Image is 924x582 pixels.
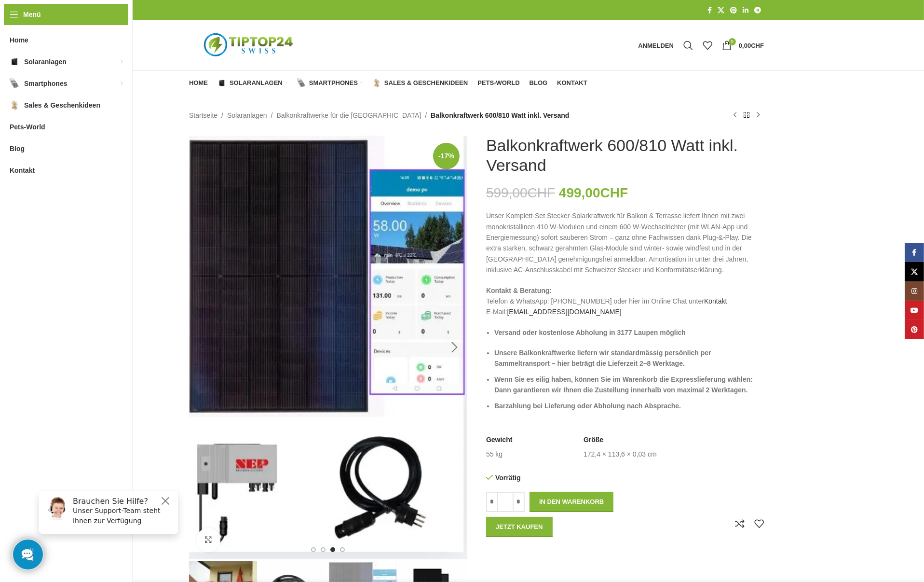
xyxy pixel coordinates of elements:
[739,42,764,49] bdi: 0,00
[740,4,751,17] a: LinkedIn Social Link
[217,73,287,93] a: Solaranlagen
[905,262,924,281] a: X Social Link
[584,435,603,445] span: Größe
[477,79,519,87] span: Pets-World
[297,79,306,87] img: Smartphones
[189,136,467,559] img: 410
[905,243,924,262] a: Facebook Social Link
[484,542,622,569] iframe: Sicherer Rahmen für schnelle Bezahlvorgänge
[905,301,924,320] a: YouTube Social Link
[486,435,764,459] table: Produktdetails
[10,31,28,49] span: Home
[433,143,460,169] span: -17%
[729,38,736,45] span: 0
[715,4,727,17] a: X Social Link
[494,349,711,367] strong: Unsere Balkonkraftwerke liefern wir standardmässig persönlich per Sammeltransport – hier beträgt ...
[230,79,283,87] span: Solaranlagen
[24,75,67,92] span: Smartphones
[372,79,381,87] img: Sales & Geschenkideen
[905,320,924,339] a: Pinterest Social Link
[189,335,213,360] div: Previous slide
[311,547,316,552] li: Go to slide 1
[717,36,769,55] a: 0 0,00CHF
[530,79,548,87] span: Blog
[384,79,468,87] span: Sales & Geschenkideen
[189,110,570,121] nav: Breadcrumb
[557,79,587,87] span: Kontakt
[128,12,140,24] button: Close
[41,14,141,23] h6: Brauchen Sie Hilfe?
[189,79,208,87] span: Home
[309,79,358,87] span: Smartphones
[10,140,25,157] span: Blog
[188,136,468,559] div: 3 / 4
[905,281,924,301] a: Instagram Social Link
[498,492,513,512] input: Produktmenge
[24,97,100,114] span: Sales & Geschenkideen
[638,42,674,49] span: Anmelden
[494,402,681,410] strong: Barzahlung bei Lieferung oder Abholung nach Absprache.
[507,308,622,316] a: [EMAIL_ADDRESS][DOMAIN_NAME]
[189,73,208,93] a: Home
[751,42,764,49] span: CHF
[530,73,548,93] a: Blog
[729,110,741,121] a: Vorheriges Produkt
[486,210,764,275] p: Unser Komplett-Set Stecker-Solarkraftwerk für Balkon & Terrasse liefert Ihnen mit zwei monokrista...
[557,73,587,93] a: Kontakt
[494,375,753,394] strong: Wenn Sie es eilig haben, können Sie im Warenkorb die Expresslieferung wählen: Dann garantieren wi...
[679,36,698,55] a: Suche
[217,79,226,87] img: Solaranlagen
[530,492,613,512] button: In den Warenkorb
[189,41,310,49] a: Logo der Website
[340,547,345,552] li: Go to slide 4
[443,335,467,360] div: Next slide
[330,547,335,552] li: Go to slide 3
[10,162,35,179] span: Kontakt
[486,287,552,294] strong: Kontakt & Beratung:
[486,473,620,482] p: Vorrätig
[486,285,764,318] p: Telefon & WhatsApp: [PHONE_NUMBER] oder hier im Online Chat unter E-Mail:
[431,110,569,121] span: Balkonkraftwerk 600/810 Watt inkl. Versand
[276,110,421,121] a: Balkonkraftwerke für die [GEOGRAPHIC_DATA]
[477,73,519,93] a: Pets-World
[486,435,512,445] span: Gewicht
[752,110,764,121] a: Nächstes Produkt
[494,329,686,336] strong: Versand oder kostenlose Abholung in 3177 Laupen möglich
[23,9,41,20] span: Menü
[372,73,468,93] a: Sales & Geschenkideen
[14,14,38,38] img: Customer service
[10,57,19,67] img: Solaranlagen
[559,185,628,200] bdi: 499,00
[633,36,679,55] a: Anmelden
[486,136,764,175] h1: Balkonkraftwerk 600/810 Watt inkl. Versand
[486,450,503,459] td: 55 kg
[10,100,19,110] img: Sales & Geschenkideen
[297,73,363,93] a: Smartphones
[189,110,217,121] a: Startseite
[528,185,556,200] span: CHF
[10,79,19,88] img: Smartphones
[41,23,141,43] p: Unser Support-Team steht Ihnen zur Verfügung
[184,73,592,93] div: Hauptnavigation
[227,110,267,121] a: Solaranlagen
[600,185,628,200] span: CHF
[24,53,67,70] span: Solaranlagen
[10,118,45,136] span: Pets-World
[486,185,555,200] bdi: 599,00
[698,36,717,55] div: Meine Wunschliste
[486,517,553,537] button: Jetzt kaufen
[584,450,657,459] td: 172,4 × 113,6 × 0,03 cm
[727,4,740,17] a: Pinterest Social Link
[704,297,727,305] a: Kontakt
[751,4,764,17] a: Telegram Social Link
[321,547,326,552] li: Go to slide 2
[705,4,715,17] a: Facebook Social Link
